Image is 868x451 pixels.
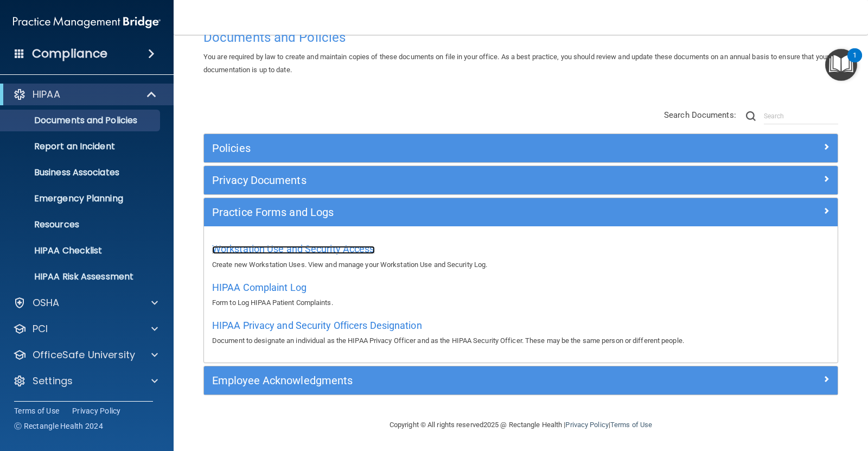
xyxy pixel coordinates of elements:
[212,246,375,254] a: Workstation Use and Security Access
[72,405,121,416] a: Privacy Policy
[323,408,719,442] div: Copyright © All rights reserved 2025 @ Rectangle Health | |
[746,111,756,121] img: ic-search.3b580494.png
[13,11,161,33] img: PMB logo
[13,322,158,335] a: PCI
[853,55,857,69] div: 1
[33,322,48,335] p: PCI
[212,284,307,293] a: HIPAA Complaint Log
[7,167,155,178] p: Business Associates
[13,348,158,361] a: OfficeSafe University
[33,348,135,361] p: OfficeSafe University
[212,142,671,154] h5: Policies
[33,374,73,388] p: Settings
[33,88,60,101] p: HIPAA
[814,376,855,417] iframe: To enrich screen reader interactions, please activate Accessibility in Grammarly extension settings
[13,374,158,388] a: Settings
[212,258,829,271] p: Create new Workstation Uses. View and manage your Workstation Use and Security Log.
[212,206,671,218] h5: Practice Forms and Logs
[33,296,60,309] p: OSHA
[764,108,838,124] input: Search
[212,171,829,189] a: Privacy Documents
[7,141,155,152] p: Report an Incident
[664,110,736,120] span: Search Documents:
[212,334,829,347] p: Document to designate an individual as the HIPAA Privacy Officer and as the HIPAA Security Office...
[14,405,59,416] a: Terms of Use
[212,372,829,389] a: Employee Acknowledgments
[212,243,375,255] span: Workstation Use and Security Access
[203,30,838,45] h4: Documents and Policies
[212,320,422,331] span: HIPAA Privacy and Security Officers Designation
[565,421,608,429] a: Privacy Policy
[7,193,155,204] p: Emergency Planning
[32,46,107,61] h4: Compliance
[7,219,155,230] p: Resources
[13,296,158,309] a: OSHA
[610,421,652,429] a: Terms of Use
[7,245,155,256] p: HIPAA Checklist
[203,53,829,74] span: You are required by law to create and maintain copies of these documents on file in your office. ...
[212,322,422,331] a: HIPAA Privacy and Security Officers Designation
[212,174,671,186] h5: Privacy Documents
[212,374,671,386] h5: Employee Acknowledgments
[212,139,829,157] a: Policies
[212,282,307,293] span: HIPAA Complaint Log
[825,49,857,81] button: Open Resource Center, 1 new notification
[212,296,829,309] p: Form to Log HIPAA Patient Complaints.
[13,88,157,101] a: HIPAA
[7,115,155,126] p: Documents and Policies
[212,204,829,221] a: Practice Forms and Logs
[14,421,103,431] span: Ⓒ Rectangle Health 2024
[7,271,155,282] p: HIPAA Risk Assessment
